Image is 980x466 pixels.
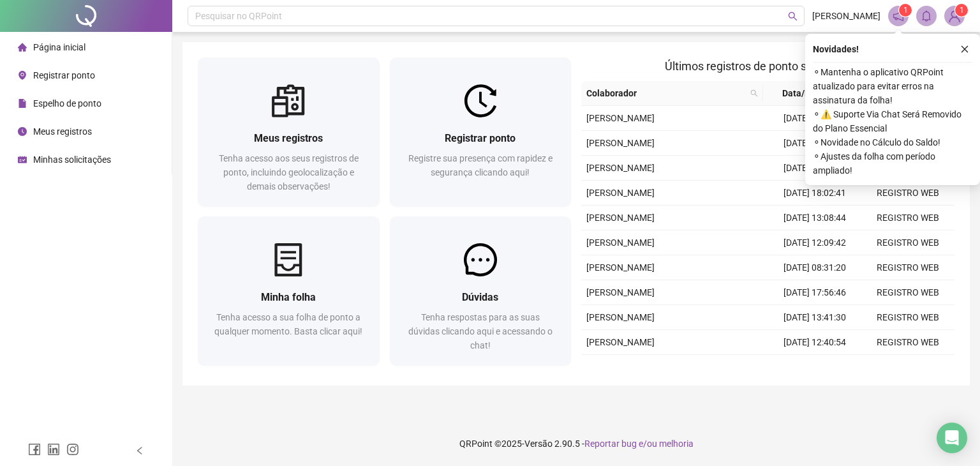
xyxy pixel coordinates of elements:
td: REGISTRO WEB [861,330,954,355]
img: 93212 [945,6,964,26]
span: ⚬ Mantenha o aplicativo QRPoint atualizado para evitar erros na assinatura da folha! [813,65,972,107]
span: ⚬ ⚠️ Suporte Via Chat Será Removido do Plano Essencial [813,107,972,135]
td: [DATE] 13:41:30 [768,305,861,330]
span: Minha folha [261,291,316,303]
span: facebook [28,443,41,456]
span: Últimos registros de ponto sincronizados [665,59,871,73]
td: [DATE] 12:17:34 [768,131,861,156]
span: linkedin [47,443,60,456]
span: Meus registros [254,132,323,144]
span: Página inicial [33,42,85,52]
span: notification [893,10,904,22]
td: REGISTRO WEB [861,206,954,230]
td: [DATE] 18:02:41 [768,181,861,206]
span: Espelho de ponto [33,98,101,109]
span: Colaborador [586,86,745,100]
a: Minha folhaTenha acesso a sua folha de ponto a qualquer momento. Basta clicar aqui! [198,216,380,365]
span: search [748,84,761,103]
span: Dúvidas [462,291,498,303]
span: Versão [524,439,553,449]
td: [DATE] 08:02:39 [768,156,861,181]
span: home [18,43,27,52]
td: [DATE] 12:09:42 [768,230,861,255]
span: Novidades ! [813,42,859,56]
td: REGISTRO WEB [861,280,954,305]
footer: QRPoint © 2025 - 2.90.5 - [172,421,980,466]
span: Meus registros [33,126,92,137]
td: [DATE] 07:55:07 [768,355,861,380]
span: [PERSON_NAME] [586,138,655,148]
span: clock-circle [18,127,27,136]
span: Minhas solicitações [33,154,111,165]
span: [PERSON_NAME] [586,337,655,347]
span: bell [921,10,932,22]
span: [PERSON_NAME] [586,113,655,123]
span: Tenha acesso aos seus registros de ponto, incluindo geolocalização e demais observações! [219,153,359,192]
td: [DATE] 17:56:46 [768,280,861,305]
td: [DATE] 13:17:55 [768,106,861,131]
td: REGISTRO WEB [861,305,954,330]
sup: Atualize o seu contato no menu Meus Dados [955,4,968,17]
a: DúvidasTenha respostas para as suas dúvidas clicando aqui e acessando o chat! [390,216,572,365]
span: [PERSON_NAME] [586,287,655,297]
a: Registrar pontoRegistre sua presença com rapidez e segurança clicando aqui! [390,57,572,206]
span: [PERSON_NAME] [586,312,655,322]
span: [PERSON_NAME] [586,262,655,273]
span: 1 [960,6,964,15]
span: search [788,11,798,21]
span: Data/Hora [768,86,838,100]
span: Tenha acesso a sua folha de ponto a qualquer momento. Basta clicar aqui! [214,312,362,336]
span: left [135,446,144,455]
td: [DATE] 12:40:54 [768,330,861,355]
span: [PERSON_NAME] [586,188,655,198]
span: environment [18,71,27,80]
span: Registrar ponto [445,132,516,144]
span: instagram [66,443,79,456]
td: REGISTRO WEB [861,181,954,206]
td: REGISTRO WEB [861,230,954,255]
span: ⚬ Ajustes da folha com período ampliado! [813,149,972,177]
td: REGISTRO WEB [861,255,954,280]
span: search [750,89,758,97]
span: file [18,99,27,108]
span: ⚬ Novidade no Cálculo do Saldo! [813,135,972,149]
span: [PERSON_NAME] [812,9,880,23]
span: 1 [903,6,908,15]
span: [PERSON_NAME] [586,213,655,223]
span: Reportar bug e/ou melhoria [584,439,694,449]
th: Data/Hora [763,81,854,106]
span: Tenha respostas para as suas dúvidas clicando aqui e acessando o chat! [408,312,553,350]
span: Registre sua presença com rapidez e segurança clicando aqui! [408,153,553,177]
sup: 1 [899,4,912,17]
span: close [960,45,969,54]
td: [DATE] 13:08:44 [768,206,861,230]
span: [PERSON_NAME] [586,163,655,173]
span: [PERSON_NAME] [586,237,655,248]
td: REGISTRO WEB [861,355,954,380]
td: [DATE] 08:31:20 [768,255,861,280]
span: Registrar ponto [33,70,95,80]
a: Meus registrosTenha acesso aos seus registros de ponto, incluindo geolocalização e demais observa... [198,57,380,206]
div: Open Intercom Messenger [937,423,967,453]
span: schedule [18,155,27,164]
